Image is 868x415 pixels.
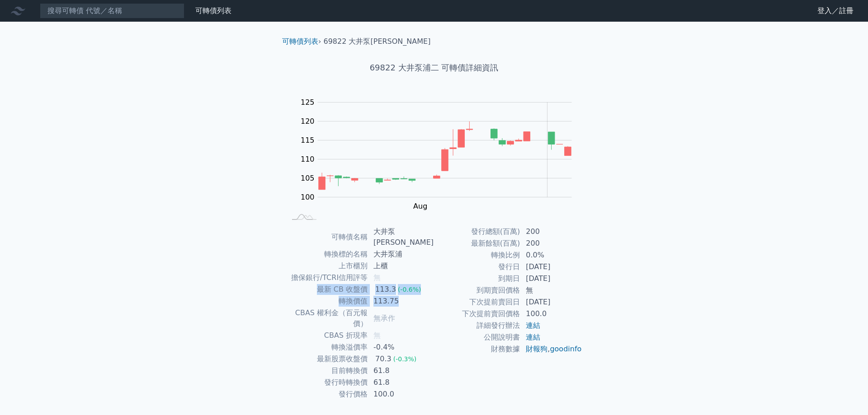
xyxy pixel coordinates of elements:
[434,308,520,320] td: 下次提前賣回價格
[526,345,547,353] a: 財報狗
[373,273,381,282] span: 無
[434,249,520,261] td: 轉換比例
[526,321,540,330] a: 連結
[434,296,520,308] td: 下次提前賣回日
[40,3,184,19] input: 搜尋可轉債 代號／名稱
[526,333,540,341] a: 連結
[301,174,315,182] tspan: 105
[550,345,581,353] a: goodinfo
[520,238,582,249] td: 200
[413,202,427,210] tspan: Aug
[301,155,315,163] tspan: 110
[282,36,321,47] li: ›
[368,226,434,248] td: 大井泵[PERSON_NAME]
[434,343,520,355] td: 財務數據
[275,61,593,74] h1: 69822 大井泵浦二 可轉債詳細資訊
[368,341,434,353] td: -0.4%
[286,260,368,272] td: 上市櫃別
[373,284,398,295] div: 113.3
[296,98,585,210] g: Chart
[286,377,368,388] td: 發行時轉換價
[373,354,393,364] div: 70.3
[368,260,434,272] td: 上櫃
[282,37,318,46] a: 可轉債列表
[434,320,520,331] td: 詳細發行辦法
[520,249,582,261] td: 0.0%
[286,248,368,260] td: 轉換標的名稱
[810,4,861,18] a: 登入／註冊
[286,226,368,248] td: 可轉債名稱
[434,238,520,249] td: 最新餘額(百萬)
[434,284,520,296] td: 到期賣回價格
[368,295,434,307] td: 113.75
[319,121,571,190] g: Series
[368,388,434,400] td: 100.0
[520,273,582,284] td: [DATE]
[373,314,395,322] span: 無承作
[823,372,868,415] iframe: Chat Widget
[301,117,315,126] tspan: 120
[434,226,520,238] td: 發行總額(百萬)
[373,331,381,340] span: 無
[434,273,520,284] td: 到期日
[434,261,520,273] td: 發行日
[301,193,315,201] tspan: 100
[286,341,368,353] td: 轉換溢價率
[286,353,368,365] td: 最新股票收盤價
[520,261,582,273] td: [DATE]
[286,388,368,400] td: 發行價格
[520,308,582,320] td: 100.0
[195,6,231,15] a: 可轉債列表
[286,330,368,341] td: CBAS 折現率
[520,226,582,238] td: 200
[520,296,582,308] td: [DATE]
[286,272,368,284] td: 擔保銀行/TCRI信用評等
[398,286,421,293] span: (-0.6%)
[520,284,582,296] td: 無
[301,98,315,107] tspan: 125
[301,136,315,145] tspan: 115
[286,295,368,307] td: 轉換價值
[368,365,434,377] td: 61.8
[823,372,868,415] div: 聊天小工具
[368,377,434,388] td: 61.8
[520,343,582,355] td: ,
[286,307,368,330] td: CBAS 權利金（百元報價）
[393,355,417,363] span: (-0.3%)
[286,365,368,377] td: 目前轉換價
[286,284,368,295] td: 最新 CB 收盤價
[434,331,520,343] td: 公開說明書
[368,248,434,260] td: 大井泵浦
[324,36,431,47] li: 69822 大井泵[PERSON_NAME]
